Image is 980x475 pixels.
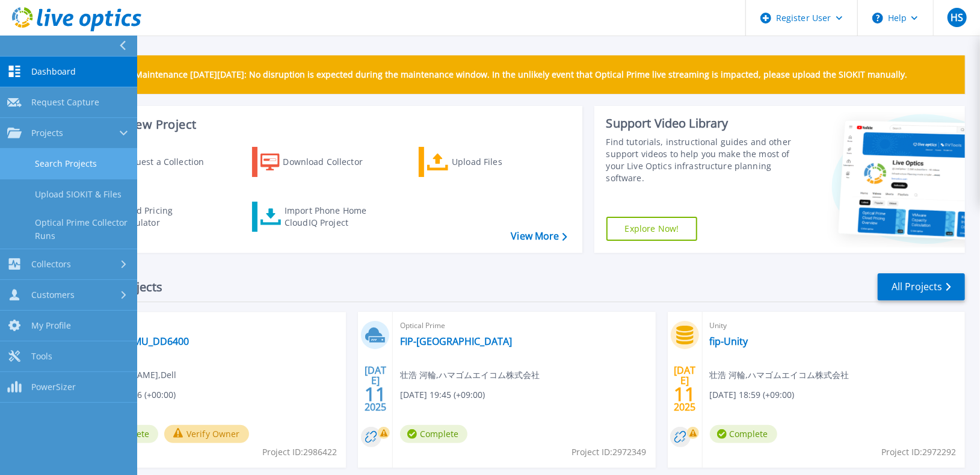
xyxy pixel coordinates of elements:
[31,351,52,362] span: Tools
[118,205,214,229] div: Cloud Pricing Calculator
[31,128,63,138] span: Projects
[881,446,956,459] span: Project ID: 2972292
[252,147,386,177] a: Download Collector
[710,319,958,332] span: Unity
[710,335,748,347] a: fip-Unity
[452,150,548,174] div: Upload Files
[710,425,777,443] span: Complete
[400,319,648,332] span: Optical Prime
[31,290,75,300] span: Customers
[606,136,794,184] div: Find tutorials, instructional guides and other support videos to help you make the most of your L...
[120,150,216,174] div: Request a Collection
[31,97,99,108] span: Request Capture
[90,70,907,79] p: Scheduled Maintenance [DATE][DATE]: No disruption is expected during the maintenance window. In t...
[364,367,387,411] div: [DATE] 2025
[91,335,189,347] a: HAMAGOMU_DD6400
[400,425,467,443] span: Complete
[673,367,696,411] div: [DATE] 2025
[511,231,567,242] a: View More
[283,150,380,174] div: Download Collector
[710,388,795,402] span: [DATE] 18:59 (+09:00)
[572,446,647,459] span: Project ID: 2972349
[91,319,339,332] span: Data Domain
[606,116,794,131] div: Support Video Library
[31,259,71,270] span: Collectors
[31,320,71,331] span: My Profile
[164,425,249,443] button: Verify Owner
[606,217,698,241] a: Explore Now!
[262,446,337,459] span: Project ID: 2986422
[285,205,378,229] div: Import Phone Home CloudIQ Project
[878,273,965,300] a: All Projects
[400,335,512,347] a: FIP-[GEOGRAPHIC_DATA]
[710,368,849,382] span: 壮浩 河輪 , ハマゴムエイコム株式会社
[951,13,963,22] span: HS
[31,382,76,393] span: PowerSizer
[85,118,567,131] h3: Start a New Project
[400,388,485,402] span: [DATE] 19:45 (+09:00)
[674,389,695,399] span: 11
[400,368,540,382] span: 壮浩 河輪 , ハマゴムエイコム株式会社
[85,147,220,177] a: Request a Collection
[419,147,553,177] a: Upload Files
[365,389,386,399] span: 11
[85,202,220,232] a: Cloud Pricing Calculator
[31,66,76,77] span: Dashboard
